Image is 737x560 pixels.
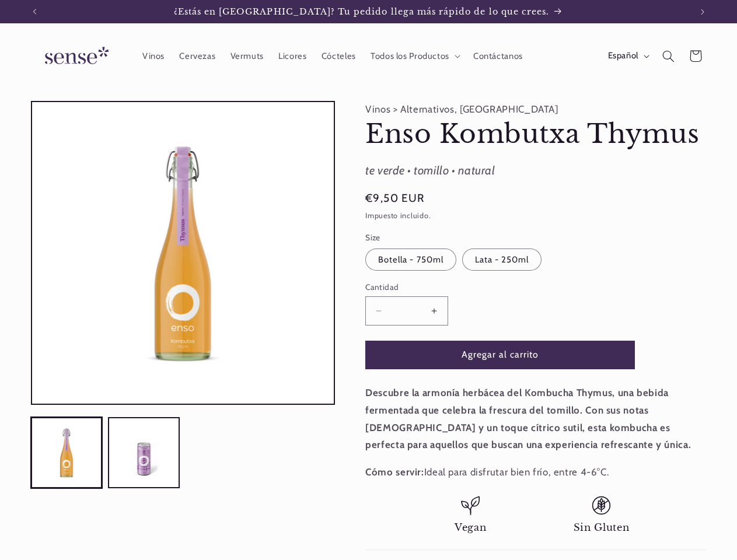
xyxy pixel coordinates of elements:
[473,51,523,62] span: Contáctanos
[31,40,118,73] img: Sense
[108,417,179,488] button: Cargar la imagen 2 en la vista de la galería
[179,51,215,62] span: Cervezas
[26,35,123,78] a: Sense
[600,44,655,68] button: Español
[363,43,466,69] summary: Todos los Productos
[365,464,706,481] p: Ideal para disfrutar bien frío, entre 4-6°C.
[365,281,635,293] label: Cantidad
[365,341,635,369] button: Agregar al carrito
[278,51,306,62] span: Licores
[365,210,706,222] div: Impuesto incluido.
[371,51,449,62] span: Todos los Productos
[31,417,102,488] button: Cargar la imagen 1 en la vista de la galería
[271,43,315,69] a: Licores
[365,466,424,478] strong: Cómo servir:
[314,43,363,69] a: Cócteles
[172,43,223,69] a: Cervezas
[135,43,172,69] a: Vinos
[365,160,706,181] div: te verde • tomillo • natural
[608,50,638,62] span: Español
[466,43,530,69] a: Contáctanos
[365,232,382,243] legend: Size
[322,51,356,62] span: Cócteles
[365,190,424,206] span: €9,50 EUR
[365,249,456,271] label: Botella - 750ml
[365,387,691,450] strong: Descubre la armonía herbácea del Kombucha Thymus, una bebida fermentada que celebra la frescura d...
[462,249,542,271] label: Lata - 250ml
[31,101,335,489] media-gallery: Visor de la galería
[174,6,550,17] span: ¿Estás en [GEOGRAPHIC_DATA]? Tu pedido llega más rápido de lo que crees.
[142,51,165,62] span: Vinos
[455,521,486,534] span: Vegan
[365,118,706,151] h1: Enso Kombutxa Thymus
[223,43,271,69] a: Vermuts
[574,521,630,534] span: Sin Gluten
[230,51,264,62] span: Vermuts
[655,43,682,69] summary: Búsqueda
